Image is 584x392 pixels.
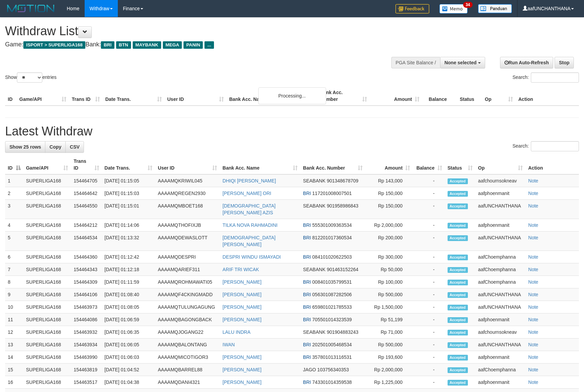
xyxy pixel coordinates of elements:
a: Note [528,317,538,322]
td: SUPERLIGA168 [23,187,71,200]
span: Accepted [448,223,468,228]
td: 5 [5,232,23,251]
span: MEGA [163,41,182,49]
td: 154464309 [71,276,102,288]
td: [DATE] 01:06:35 [102,326,155,339]
span: BRI [303,317,311,322]
span: MAYBANK [133,41,161,49]
a: DHIQI [PERSON_NAME] [222,178,276,183]
td: [DATE] 01:06:03 [102,351,155,364]
td: Rp 500,000 [365,339,413,351]
th: Bank Acc. Name [226,86,317,106]
span: CSV [70,144,80,150]
td: [DATE] 01:08:05 [102,301,155,313]
td: 154464705 [71,174,102,187]
span: ISPORT > SUPERLIGA168 [23,41,85,49]
td: [DATE] 01:06:05 [102,339,155,351]
td: AAAAMQARIEF311 [155,263,220,276]
td: 12 [5,326,23,339]
td: Rp 500,000 [365,288,413,301]
span: Copy 901463152264 to clipboard [327,267,358,272]
span: Copy 056301087282506 to clipboard [312,292,352,297]
th: Game/API [17,86,69,106]
td: [DATE] 01:04:52 [102,364,155,376]
td: aafUNCHANTHANA [475,232,525,251]
td: Rp 2,000,000 [365,219,413,232]
td: SUPERLIGA168 [23,276,71,288]
span: Accepted [448,305,468,310]
h4: Game: Bank: [5,41,383,48]
span: BRI [303,342,311,347]
th: Status [457,86,482,106]
a: LALU INDRA [222,329,250,335]
th: Status: activate to sort column ascending [445,155,475,174]
td: [DATE] 01:15:01 [102,200,155,219]
th: User ID: activate to sort column ascending [155,155,220,174]
a: Note [528,379,538,385]
td: SUPERLIGA168 [23,174,71,187]
td: 14 [5,351,23,364]
td: SUPERLIGA168 [23,313,71,326]
td: - [413,187,445,200]
td: 2 [5,187,23,200]
td: [DATE] 01:13:32 [102,232,155,251]
td: 154464534 [71,232,102,251]
a: Note [528,267,538,272]
a: Note [528,203,538,209]
span: SEABANK [303,267,325,272]
span: Accepted [448,178,468,184]
th: Game/API: activate to sort column ascending [23,155,71,174]
td: Rp 300,000 [365,251,413,263]
a: Note [528,292,538,297]
span: Copy [49,144,61,150]
td: - [413,301,445,313]
td: 11 [5,313,23,326]
label: Search: [513,141,579,151]
span: SEABANK [303,203,325,209]
td: aafphoenmanit [475,219,525,232]
td: [DATE] 01:08:40 [102,288,155,301]
a: [DEMOGRAPHIC_DATA][PERSON_NAME] [222,235,276,247]
label: Show entries [5,72,57,83]
td: [DATE] 01:15:05 [102,174,155,187]
td: AAAAMQROHMAWATI05 [155,276,220,288]
a: [PERSON_NAME] [222,354,261,360]
th: Op: activate to sort column ascending [475,155,525,174]
span: Accepted [448,342,468,348]
td: [DATE] 01:12:18 [102,263,155,276]
td: - [413,313,445,326]
th: Amount [370,86,422,106]
td: SUPERLIGA168 [23,288,71,301]
td: SUPERLIGA168 [23,376,71,389]
th: Action [516,86,579,106]
td: Rp 150,000 [365,200,413,219]
span: Copy 659801021785533 to clipboard [312,304,352,310]
th: Op [482,86,516,106]
td: SUPERLIGA168 [23,301,71,313]
a: Note [528,354,538,360]
img: MOTION_logo.png [5,3,57,14]
span: BRI [101,41,114,49]
td: - [413,219,445,232]
span: Copy 117201008007501 to clipboard [312,191,352,196]
td: AAAAMQF4CKINGMADD [155,288,220,301]
td: Rp 51,199 [365,313,413,326]
td: aafchournsokneav [475,326,525,339]
span: BRI [303,279,311,285]
th: ID [5,86,17,106]
td: 154464642 [71,187,102,200]
a: IWAN [222,342,235,347]
td: 154464212 [71,219,102,232]
a: Note [528,235,538,240]
td: AAAAMQTULUNGAGUNG [155,301,220,313]
a: Stop [555,57,574,68]
td: SUPERLIGA168 [23,339,71,351]
td: aafchournsokneav [475,174,525,187]
td: 154463973 [71,301,102,313]
span: BRI [303,379,311,385]
td: AAAAMQTHOFIXJB [155,219,220,232]
a: Copy [45,141,66,153]
td: aafphoenmanit [475,351,525,364]
span: Accepted [448,330,468,335]
td: - [413,288,445,301]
